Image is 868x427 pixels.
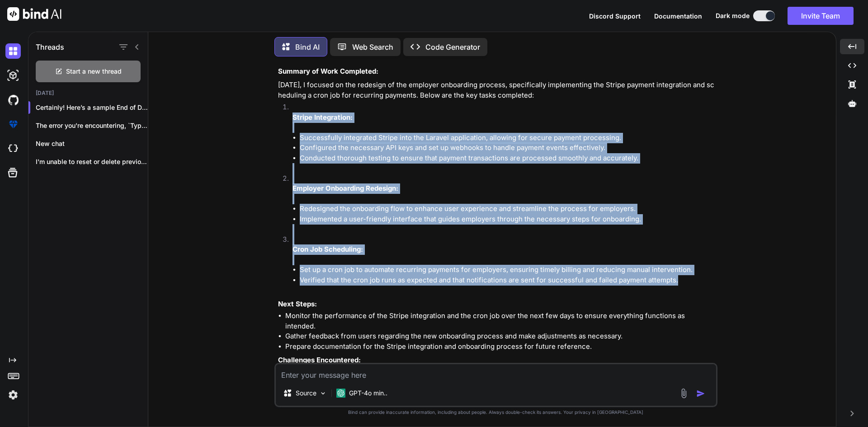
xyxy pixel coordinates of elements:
img: githubDark [5,92,21,108]
img: cloudideIcon [5,141,21,156]
span: Discord Support [589,12,641,20]
p: [DATE], I focused on the redesign of the employer onboarding process, specifically implementing t... [278,80,716,100]
h1: Threads [36,42,64,52]
li: Configured the necessary API keys and set up webhooks to handle payment events effectively. [300,143,716,153]
p: Certainly! Here’s a sample End of Day (E... [36,103,148,112]
li: Redesigned the onboarding flow to enhance user experience and streamline the process for employers. [300,204,716,214]
button: Discord Support [589,11,641,21]
p: Bind AI [295,42,320,52]
strong: Summary of Work Completed: [278,67,378,75]
button: Documentation [654,11,702,21]
strong: Stripe Integration: [292,113,353,122]
strong: Cron Job Scheduling: [292,245,363,253]
li: Monitor the performance of the Stripe integration and the cron job over the next few days to ensu... [285,311,716,331]
li: Verified that the cron job runs as expected and that notifications are sent for successful and fa... [300,275,716,286]
p: GPT-4o min.. [349,389,387,398]
strong: Employer Onboarding Redesign: [292,184,398,192]
p: New chat [36,139,148,148]
img: icon [696,389,705,398]
strong: Next Steps: [278,300,317,308]
span: Start a new thread [66,67,122,76]
span: Documentation [654,12,702,20]
img: premium [5,117,21,132]
li: Implemented a user-friendly interface that guides employers through the necessary steps for onboa... [300,214,716,225]
p: The error you're encountering, `TypeErro... [36,121,148,130]
p: Code Generator [425,42,480,52]
img: Pick Models [319,389,327,397]
li: Prepare documentation for the Stripe integration and onboarding process for future reference. [285,342,716,352]
strong: Challenges Encountered: [278,356,361,364]
img: settings [5,387,21,403]
p: I'm unable to reset or delete previous c... [36,157,148,166]
h2: [DATE] [28,89,148,97]
img: darkChat [5,43,21,59]
p: Bind can provide inaccurate information, including about people. Always double-check its answers.... [274,409,717,416]
p: Web Search [352,42,393,52]
li: Set up a cron job to automate recurring payments for employers, ensuring timely billing and reduc... [300,265,716,275]
li: Successfully integrated Stripe into the Laravel application, allowing for secure payment processing. [300,133,716,143]
p: Source [296,389,316,398]
span: Dark mode [716,11,750,20]
img: Bind AI [7,7,61,21]
img: darkAi-studio [5,68,21,83]
li: Gather feedback from users regarding the new onboarding process and make adjustments as necessary. [285,331,716,342]
li: Conducted thorough testing to ensure that payment transactions are processed smoothly and accurat... [300,153,716,164]
img: attachment [679,388,689,399]
img: GPT-4o mini [336,389,345,398]
button: Invite Team [788,7,854,25]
